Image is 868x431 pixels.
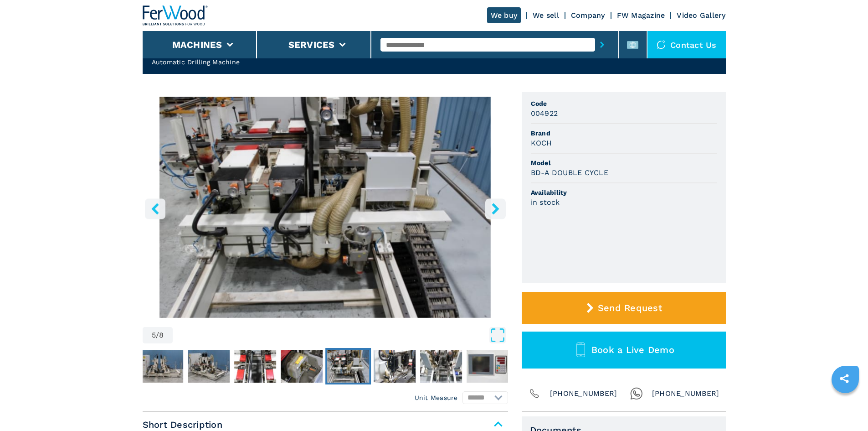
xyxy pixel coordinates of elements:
button: submit-button [595,34,609,55]
button: right-button [485,198,506,219]
img: 845a0f168b1cbd3f617a6ae318ba67c2 [188,350,230,383]
img: da225519b6c7681d4e25170f6b855376 [420,350,462,383]
img: Ferwood [143,5,208,26]
button: Open Fullscreen [175,327,505,343]
img: 1a552008b2f4d11b33ddbc699bd9ea06 [374,350,416,383]
h3: in stock [531,197,560,208]
span: 5 [152,332,156,339]
span: Book a Live Demo [591,344,674,355]
button: Go to Slide 5 [325,348,371,384]
button: Go to Slide 1 [139,348,185,384]
button: Machines [172,39,222,50]
span: [PHONE_NUMBER] [550,387,617,400]
img: b2bec6bbe3c5a6a1dc3ad332eea18d09 [141,350,183,383]
button: left-button [145,198,165,219]
span: Brand [531,129,717,138]
a: FW Magazine [617,11,665,20]
img: Phone [528,387,541,400]
iframe: Chat [829,390,861,424]
a: We sell [533,11,559,20]
span: Code [531,99,717,108]
h3: 004922 [531,108,558,119]
button: Go to Slide 7 [418,348,464,384]
span: Send Request [598,302,662,313]
img: b0f8fb9777eac699a264697b5613eaba [281,350,323,383]
img: Whatsapp [630,387,643,400]
button: Services [288,39,335,50]
nav: Thumbnail Navigation [139,348,505,384]
div: Contact us [647,31,726,58]
button: Go to Slide 6 [372,348,417,384]
img: Automatic Drilling Machine KOCH BD-A DOUBLE CYCLE [143,97,508,318]
span: 8 [159,332,164,339]
h3: KOCH [531,138,552,148]
span: / [156,332,159,339]
img: d6ab952c4eb153cba23f3b0c9d4d213b [234,350,276,383]
a: We buy [487,7,521,23]
button: Go to Slide 2 [186,348,231,384]
img: c7c2a360c7c5f2efa19319864f0e700f [327,350,369,383]
h3: BD-A DOUBLE CYCLE [531,167,608,178]
em: Unit Measure [415,393,458,402]
button: Send Request [522,292,726,324]
a: sharethis [833,367,856,390]
button: Go to Slide 8 [465,348,510,384]
h2: Automatic Drilling Machine [152,57,324,67]
span: Model [531,158,717,167]
button: Go to Slide 3 [232,348,278,384]
button: Book a Live Demo [522,332,726,369]
img: e1171ecb7e3a60438f24e5e49e3bce02 [467,350,508,383]
img: Contact us [657,40,666,49]
button: Go to Slide 4 [279,348,324,384]
div: Go to Slide 5 [143,97,508,318]
span: [PHONE_NUMBER] [652,387,719,400]
span: Availability [531,188,717,197]
a: Video Gallery [677,11,725,20]
a: Company [571,11,605,20]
